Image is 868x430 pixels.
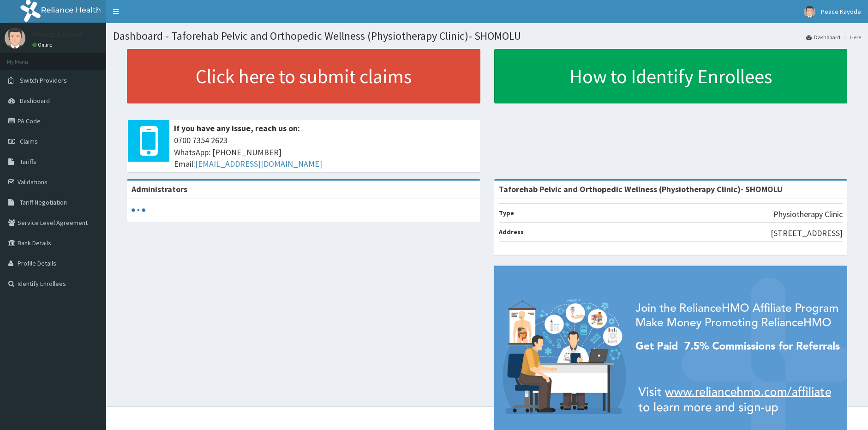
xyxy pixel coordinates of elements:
span: Tariff Negotiation [20,198,67,206]
p: [STREET_ADDRESS] [771,227,843,239]
b: Address [499,228,524,236]
a: Click here to submit claims [127,49,480,103]
span: Peace Kayode [821,7,861,16]
p: Physiotherapy Clinic [773,208,843,220]
a: [EMAIL_ADDRESS][DOMAIN_NAME] [195,158,322,169]
h1: Dashboard - Taforehab Pelvic and Orthopedic Wellness (Physiotherapy Clinic)- SHOMOLU [113,30,861,42]
img: User Image [804,6,815,18]
a: Dashboard [806,33,840,41]
span: 0700 7354 2623 WhatsApp: [PHONE_NUMBER] Email: [174,134,476,170]
span: Switch Providers [20,76,67,85]
span: Dashboard [20,97,50,105]
a: How to Identify Enrollees [494,49,848,103]
b: Administrators [132,184,187,194]
strong: Taforehab Pelvic and Orthopedic Wellness (Physiotherapy Clinic)- SHOMOLU [499,184,783,194]
svg: audio-loading [132,203,145,217]
span: Claims [20,137,38,145]
p: Peace Kayode [32,30,83,38]
img: User Image [5,28,25,48]
a: Online [32,42,54,48]
b: If you have any issue, reach us on: [174,123,300,133]
b: Type [499,209,514,217]
li: Here [841,33,861,41]
span: Tariffs [20,157,36,166]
